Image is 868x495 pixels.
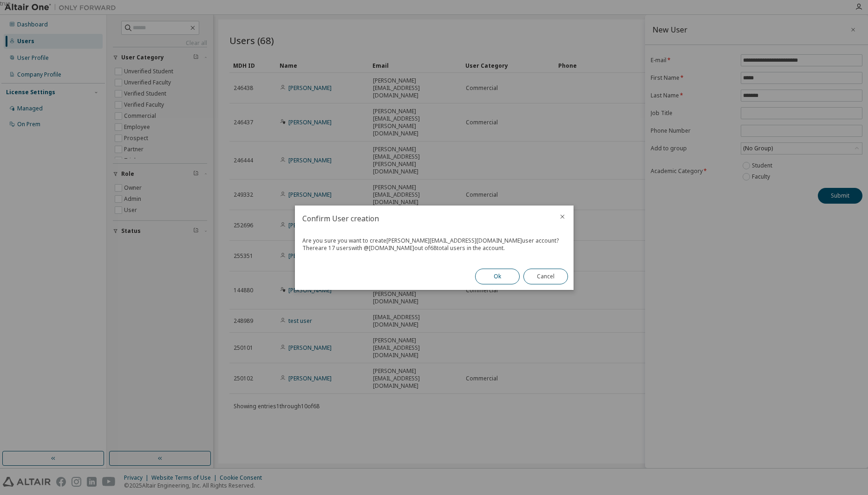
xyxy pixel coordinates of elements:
[302,244,566,252] div: There are 17 users with @ [DOMAIN_NAME] out of 68 total users in the account.
[475,269,520,284] button: Ok
[559,213,566,220] button: close
[523,269,568,284] button: Cancel
[302,237,566,244] div: Are you sure you want to create [PERSON_NAME][EMAIL_ADDRESS][DOMAIN_NAME] user account?
[295,206,551,231] h2: Confirm User creation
